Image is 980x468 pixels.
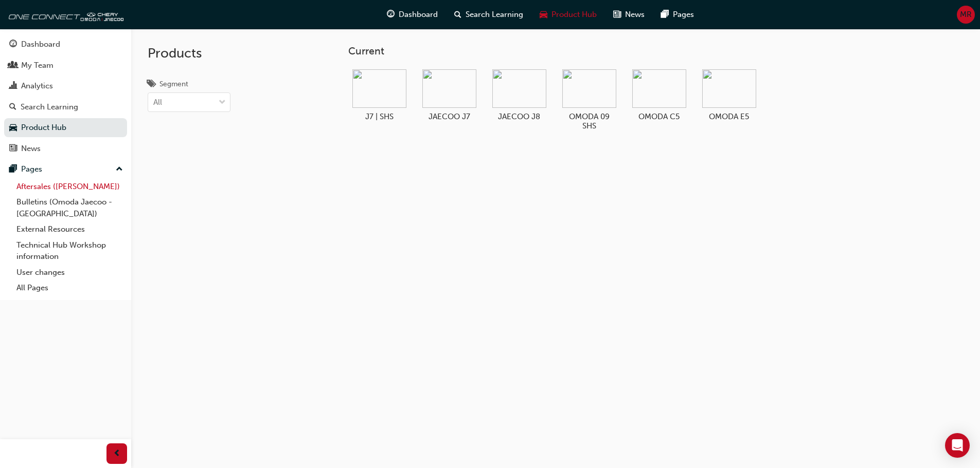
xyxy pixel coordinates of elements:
[21,60,54,71] div: My Team
[12,221,127,237] a: External Resources
[4,160,127,179] button: Pages
[531,4,605,25] a: car-iconProduct Hub
[562,112,616,130] h5: OMODA 09 SHS
[12,194,127,221] a: Bulletins (Omoda Jaecoo - [GEOGRAPHIC_DATA])
[159,79,188,89] div: Segment
[9,40,17,49] span: guage-icon
[379,4,446,25] a: guage-iconDashboard
[551,9,597,21] span: Product Hub
[9,165,17,174] span: pages-icon
[12,237,127,265] a: Technical Hub Workshop information
[4,139,127,158] a: News
[625,9,645,21] span: News
[9,123,17,133] span: car-icon
[113,447,121,460] span: prev-icon
[454,8,461,21] span: search-icon
[446,4,531,25] a: search-iconSearch Learning
[9,82,17,91] span: chart-icon
[21,80,53,92] div: Analytics
[148,80,155,89] span: tags-icon
[387,8,395,21] span: guage-icon
[4,56,127,75] a: My Team
[488,65,550,125] a: JAECOO J8
[605,4,653,25] a: news-iconNews
[21,39,60,50] div: Dashboard
[399,9,438,21] span: Dashboard
[12,265,127,280] a: User changes
[116,163,123,176] span: up-icon
[702,112,756,121] h5: OMODA E5
[12,280,127,296] a: All Pages
[12,179,127,195] a: Aftersales ([PERSON_NAME])
[352,112,406,121] h5: J7 | SHS
[632,69,686,108] img: edc49c32-26a9-4547-9b57-efc6d964002b.avif
[352,69,406,108] img: 73c2e837-5fb8-4e61-ad79-ff8467b3bb35.png
[673,9,694,21] span: Pages
[9,103,16,112] span: search-icon
[957,6,975,24] button: MR
[492,112,546,121] h5: JAECOO J8
[5,4,123,25] img: oneconnect
[153,97,162,108] div: All
[632,112,686,121] h5: OMODA C5
[960,9,972,21] span: MR
[558,65,620,134] a: OMODA 09 SHS
[422,69,476,108] img: 8a354913-1d1f-424a-b859-27fc155e7d5b.webp
[653,4,702,25] a: pages-iconPages
[702,69,756,108] img: f9c78e7b-6678-4a8b-9d87-2be97ccbf22d.webp
[348,45,933,57] h3: Current
[4,118,127,137] a: Product Hub
[4,98,127,117] a: Search Learning
[4,35,127,158] div: DashboardMy TeamAnalyticsSearch LearningProduct HubNews
[613,8,621,21] span: news-icon
[466,9,523,21] span: Search Learning
[21,143,41,155] div: News
[348,65,410,125] a: J7 | SHS
[422,112,476,121] h5: JAECOO J7
[945,433,970,458] div: Open Intercom Messenger
[418,65,480,125] a: JAECOO J7
[661,8,669,21] span: pages-icon
[492,69,546,108] img: 2673b41e-7c10-4f5f-af26-76159db17d18.png
[4,77,127,96] a: Analytics
[9,61,17,70] span: people-icon
[21,101,78,113] div: Search Learning
[219,96,226,109] span: down-icon
[9,144,17,154] span: news-icon
[540,8,547,21] span: car-icon
[148,45,230,62] h2: Products
[628,65,690,125] a: OMODA C5
[698,65,760,125] a: OMODA E5
[21,163,42,175] div: Pages
[4,35,127,54] a: Dashboard
[562,69,616,108] img: f7e5d565-9360-4c6d-8a32-5409f37fa74f.png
